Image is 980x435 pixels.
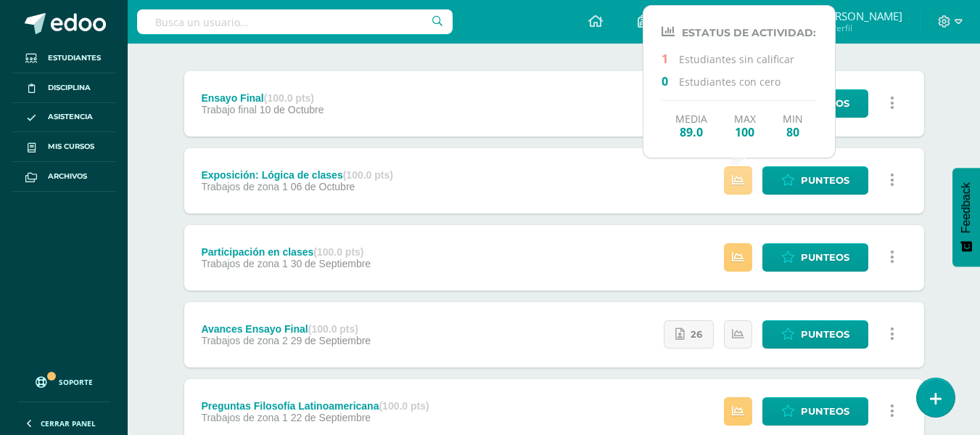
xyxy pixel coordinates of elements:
[379,400,429,412] strong: (100.0 pts)
[662,51,679,65] span: 1
[734,113,756,139] div: Max
[12,162,116,192] a: Archivos
[12,103,116,133] a: Asistencia
[952,168,980,267] button: Feedback - Mostrar encuesta
[12,73,116,103] a: Disciplina
[12,44,116,73] a: Estudiantes
[48,171,87,182] span: Archivos
[291,181,355,192] span: 06 de Octubre
[819,22,902,34] span: Mi Perfil
[201,92,324,104] div: Ensayo Final
[48,141,94,153] span: Mis cursos
[762,320,868,349] a: Punteos
[801,90,849,117] span: Punteos
[734,125,756,139] span: 100
[801,244,849,271] span: Punteos
[313,246,363,258] strong: (100.0 pts)
[762,397,868,426] a: Punteos
[762,166,868,195] a: Punteos
[201,323,371,335] div: Avances Ensayo Final
[201,412,287,423] span: Trabajos de zona 1
[662,73,679,88] span: 0
[264,92,314,104] strong: (100.0 pts)
[675,125,707,139] span: 89.0
[801,167,849,194] span: Punteos
[801,398,849,425] span: Punteos
[675,113,707,139] div: Media
[201,246,371,258] div: Participación en clases
[48,111,93,123] span: Asistencia
[783,125,803,139] span: 80
[783,113,803,139] div: Min
[291,335,371,346] span: 29 de Septiembre
[201,335,287,346] span: Trabajos de zona 2
[762,243,868,272] a: Punteos
[201,169,393,181] div: Exposición: Lógica de clases
[201,400,429,412] div: Preguntas Filosofía Latinoamericana
[41,418,96,428] span: Cerrar panel
[662,51,816,66] p: Estudiantes sin calificar
[662,73,816,89] p: Estudiantes con cero
[801,321,849,348] span: Punteos
[819,9,902,23] span: [PERSON_NAME]
[48,82,91,94] span: Disciplina
[201,258,287,269] span: Trabajos de zona 1
[343,169,393,181] strong: (100.0 pts)
[12,132,116,162] a: Mis cursos
[137,9,453,34] input: Busca un usuario...
[291,412,371,423] span: 22 de Septiembre
[291,258,371,269] span: 30 de Septiembre
[201,104,257,115] span: Trabajo final
[308,323,358,335] strong: (100.0 pts)
[691,321,702,348] span: 26
[59,377,93,387] span: Soporte
[201,181,287,192] span: Trabajos de zona 1
[960,182,973,233] span: Feedback
[662,25,816,39] h4: Estatus de Actividad:
[260,104,324,115] span: 10 de Octubre
[664,320,714,349] a: 26
[17,362,110,398] a: Soporte
[48,52,101,64] span: Estudiantes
